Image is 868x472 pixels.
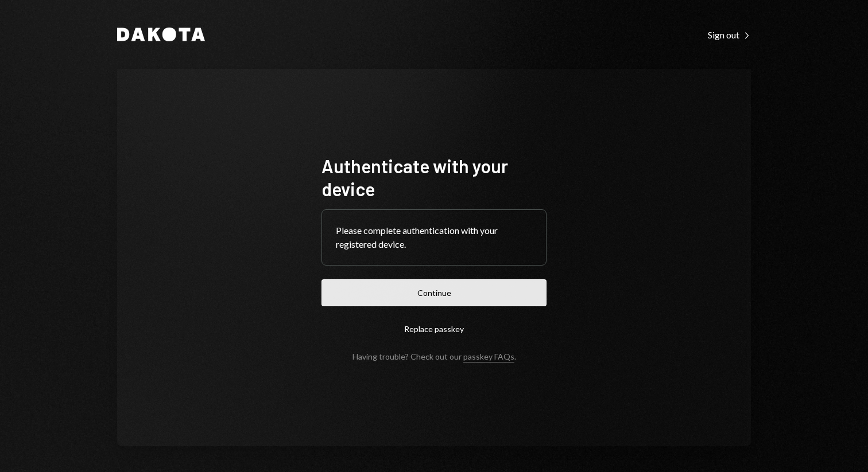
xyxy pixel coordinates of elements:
button: Replace passkey [321,315,547,342]
button: Continue [321,279,547,306]
a: passkey FAQs [463,352,514,362]
h1: Authenticate with your device [321,154,547,200]
a: Sign out [708,28,751,41]
div: Please complete authentication with your registered device. [336,224,532,251]
div: Sign out [708,29,751,41]
div: Having trouble? Check out our . [352,352,516,361]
